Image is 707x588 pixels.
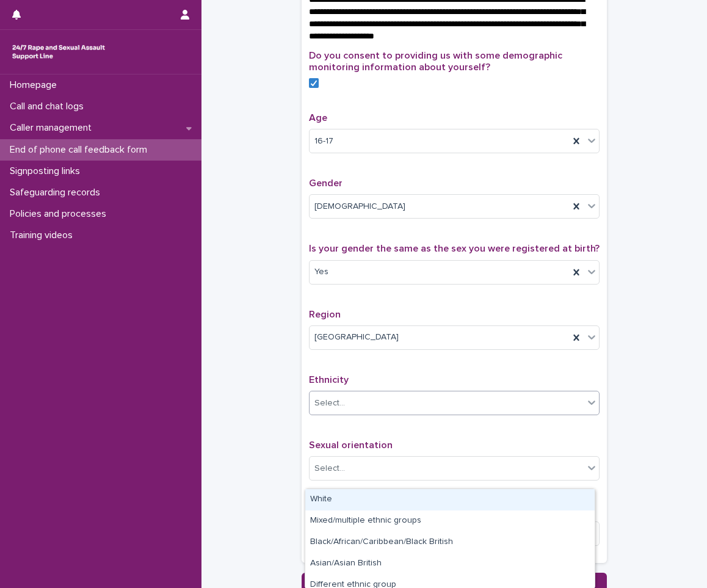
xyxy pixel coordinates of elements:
[314,331,399,344] span: [GEOGRAPHIC_DATA]
[5,101,93,112] p: Call and chat logs
[309,178,343,188] span: Gender
[309,310,341,319] span: Region
[314,135,333,148] span: 16-17
[10,40,107,64] img: rhQMoQhaT3yELyF149Cw
[305,489,595,510] div: White
[5,122,101,134] p: Caller management
[314,462,345,475] div: Select...
[5,230,82,241] p: Training videos
[5,208,116,220] p: Policies and processes
[305,510,595,532] div: Mixed/multiple ethnic groups
[309,113,327,123] span: Age
[309,375,349,385] span: Ethnicity
[314,266,328,278] span: Yes
[5,165,90,177] p: Signposting links
[309,440,393,450] span: Sexual orientation
[5,79,67,91] p: Homepage
[305,532,595,553] div: Black/African/Caribbean/Black British
[309,244,600,253] span: Is your gender the same as the sex you were registered at birth?
[305,553,595,575] div: Asian/Asian British
[309,51,562,72] span: Do you consent to providing us with some demographic monitoring information about yourself?
[314,200,405,213] span: [DEMOGRAPHIC_DATA]
[5,187,110,198] p: Safeguarding records
[5,144,157,156] p: End of phone call feedback form
[314,397,345,410] div: Select...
